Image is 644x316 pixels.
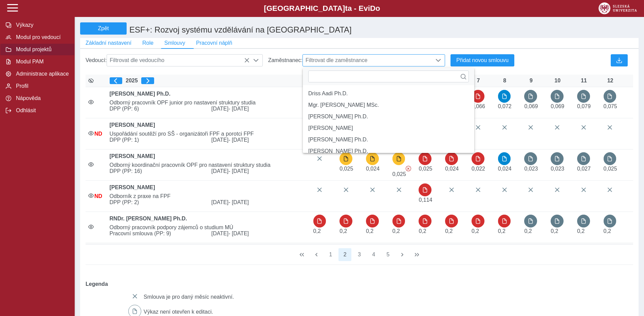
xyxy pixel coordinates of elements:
h1: ESF+: Rozvoj systému vzdělávání na [GEOGRAPHIC_DATA] [127,22,499,38]
button: 1 [324,248,337,261]
span: Filtrovat dle vedoucího [107,55,250,66]
b: RNDr. [PERSON_NAME] Ph.D. [110,216,187,221]
span: Úvazek : 0,192 h / den. 0,96 h / týden. [445,166,459,172]
span: o [375,4,380,13]
i: Smlouva je aktivní [88,131,94,136]
span: Úvazek : 0,192 h / den. 0,96 h / týden. [498,166,512,172]
span: Odhlásit [14,107,69,114]
span: Výkaz obsahuje závažné chyby. [406,166,411,171]
span: Nepravidelná dohoda [94,193,102,199]
i: Smlouva je aktivní [88,99,94,105]
span: Nápověda [14,95,69,101]
span: Úvazek : 1,6 h / den. 8 h / týden. [445,228,453,234]
b: [GEOGRAPHIC_DATA] a - Evi [20,4,624,13]
span: Úvazek : 0,192 h / den. 0,96 h / týden. [366,166,380,172]
div: 9 [524,78,538,84]
span: Úvazek : 1,6 h / den. 8 h / týden. [392,228,400,234]
span: DPP (PP: 2) [107,199,209,205]
button: 3 [353,248,366,261]
span: Úvazek : 0,216 h / den. 1,08 h / týden. [577,166,591,172]
span: Uspořádání soutěží pro SŠ - organizátoři FPF a porotci FPF [107,131,311,137]
span: Úvazek : 0,184 h / den. 0,92 h / týden. [551,166,564,172]
div: 11 [577,78,591,84]
span: Výkazy [14,22,69,28]
span: [DATE] [209,168,311,174]
span: Přidat novou smlouvu [456,57,509,63]
span: Úvazek : 0,6 h / den. 3 h / týden. [604,103,617,109]
span: Úvazek : 1,6 h / den. 8 h / týden. [313,228,321,234]
button: Přidat novou smlouvu [450,54,514,66]
span: Modul pro vedoucí [14,34,69,40]
span: Úvazek : 0,576 h / den. 2,88 h / týden. [498,103,512,109]
button: Zpět [80,22,127,35]
span: Úvazek : 1,6 h / den. 8 h / týden. [472,228,479,234]
span: [DATE] [209,199,311,205]
span: Odborný pracovník podpory zájemců o studium MÚ [107,224,311,231]
span: Úvazek : 1,6 h / den. 8 h / týden. [604,228,611,234]
span: Úvazek : 1,6 h / den. 8 h / týden. [339,228,347,234]
button: 5 [382,248,394,261]
span: Zpět [83,25,124,32]
span: DPP (PP: 16) [107,168,209,174]
span: Smlouva je pro daný měsíc neaktivní. [144,294,234,300]
span: Úvazek : 0,528 h / den. 2,64 h / týden. [472,103,485,109]
li: Mgr. Karel Adámek Ph.D. [303,145,474,157]
i: Smlouva je aktivní [88,224,94,230]
span: Úvazek : 0,552 h / den. 2,76 h / týden. [524,103,538,109]
span: Vedoucí: [86,57,107,63]
button: Pracovní náplň [190,38,238,48]
span: - [DATE] [228,137,249,143]
span: [DATE] [209,137,311,143]
span: - [DATE] [228,231,249,236]
span: - [DATE] [228,168,249,174]
button: 4 [367,248,380,261]
span: DPP (PP: 1) [107,137,209,143]
span: Úvazek : 0,2 h / den. 1 h / týden. [604,166,617,172]
div: 12 [604,78,617,84]
div: Zaměstnanec: [265,52,448,69]
i: Smlouva je aktivní [88,193,94,198]
li: Driss Aadi Ph.D. [303,88,474,99]
b: [PERSON_NAME] [110,153,155,159]
span: Profil [14,83,69,89]
li: Ing. Pavel Adámek Ph.D. [303,134,474,145]
span: Úvazek : 0,552 h / den. 2,76 h / týden. [551,103,564,109]
span: Pracovní náplň [196,40,232,46]
span: Odborný koordinační pracovník OPF pro nastavení struktury studia [107,162,311,168]
span: Odborný pracovník OPF junior pro nastavení struktury studia [107,100,311,106]
span: Smlouvy [164,40,185,46]
li: prof. Marek Abramowicz Ph.D. [303,111,474,122]
span: Úvazek : 1,6 h / den. 8 h / týden. [366,228,373,234]
b: [PERSON_NAME] [110,184,155,190]
span: t [345,4,347,13]
span: Administrace aplikace [14,71,69,77]
span: Odborník z praxe na FPF [107,193,311,199]
span: Úvazek : 1,6 h / den. 8 h / týden. [577,228,585,234]
button: Role [137,38,159,48]
span: Úvazek : 1,6 h / den. 8 h / týden. [551,228,558,234]
span: Úvazek : 0,632 h / den. 3,16 h / týden. [577,103,591,109]
b: [PERSON_NAME] Ph.D. [110,91,171,97]
span: - [DATE] [228,199,249,205]
div: 10 [551,78,564,84]
img: logo_web_su.png [599,2,637,14]
span: Úvazek : 0,2 h / den. 1 h / týden. [419,166,432,172]
span: Základní nastavení [86,40,131,46]
button: Základní nastavení [80,38,137,48]
span: Úvazek : 1,6 h / den. 8 h / týden. [498,228,505,234]
span: [DATE] [209,106,311,112]
span: Úvazek : 0,912 h / den. 4,56 h / týden. [419,197,432,203]
span: Pracovní smlouva (PP: 9) [107,231,209,237]
span: Filtrovat dle zaměstnance [303,55,432,66]
button: Smlouvy [159,38,190,48]
div: 7 [472,78,485,84]
span: Modul PAM [14,59,69,65]
span: Úvazek : 0,2 h / den. 1 h / týden. [392,171,406,177]
span: Úvazek : 1,6 h / den. 8 h / týden. [419,228,426,234]
span: Nepravidelná dohoda [94,131,102,137]
i: Zobrazit aktivní / neaktivní smlouvy [88,78,94,83]
span: Úvazek : 1,6 h / den. 8 h / týden. [524,228,532,234]
b: [PERSON_NAME] [110,122,155,128]
span: - [DATE] [228,106,249,112]
span: Role [142,40,153,46]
